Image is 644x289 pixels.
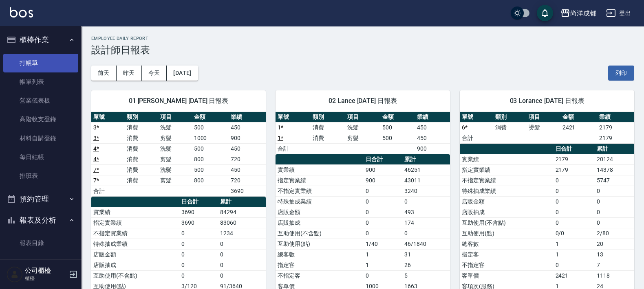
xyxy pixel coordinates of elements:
[276,239,364,249] td: 互助使用(點)
[460,112,634,144] table: a dense table
[91,217,179,228] td: 指定實業績
[167,66,198,81] button: [DATE]
[595,260,634,270] td: 7
[415,122,450,133] td: 450
[557,5,600,22] button: 尚洋成都
[402,239,450,249] td: 46/1840
[3,129,78,148] a: 材料自購登錄
[554,164,595,175] td: 2179
[345,112,380,123] th: 項目
[125,122,158,133] td: 消費
[229,122,266,133] td: 450
[595,196,634,207] td: 0
[276,186,364,196] td: 不指定實業績
[470,97,624,105] span: 03 Lorance [DATE] 日報表
[179,260,218,270] td: 0
[91,260,179,270] td: 店販抽成
[570,8,596,18] div: 尚洋成都
[460,207,554,217] td: 店販抽成
[125,175,158,186] td: 消費
[402,164,450,175] td: 46251
[3,166,78,185] a: 排班表
[364,228,402,239] td: 0
[229,186,266,196] td: 3690
[364,260,402,270] td: 1
[7,266,23,282] img: Person
[229,143,266,154] td: 450
[554,196,595,207] td: 0
[3,148,78,166] a: 每日結帳
[91,270,179,281] td: 互助使用(不含點)
[603,6,634,21] button: 登出
[415,112,450,123] th: 業績
[125,143,158,154] td: 消費
[91,207,179,217] td: 實業績
[537,5,553,21] button: save
[179,197,218,207] th: 日合計
[402,154,450,165] th: 累計
[460,239,554,249] td: 總客數
[192,154,229,164] td: 800
[554,144,595,154] th: 日合計
[460,217,554,228] td: 互助使用(不含點)
[345,122,380,133] td: 洗髮
[364,239,402,249] td: 1/40
[91,44,634,56] h3: 設計師日報表
[608,66,634,81] button: 列印
[229,112,266,123] th: 業績
[229,154,266,164] td: 720
[91,66,117,81] button: 前天
[380,112,415,123] th: 金額
[554,154,595,164] td: 2179
[276,164,364,175] td: 實業績
[276,217,364,228] td: 店販抽成
[3,110,78,129] a: 高階收支登錄
[218,239,266,249] td: 0
[229,164,266,175] td: 450
[595,239,634,249] td: 20
[402,260,450,270] td: 26
[595,217,634,228] td: 0
[158,122,192,133] td: 洗髮
[364,186,402,196] td: 0
[402,217,450,228] td: 174
[402,249,450,260] td: 31
[554,239,595,249] td: 1
[460,260,554,270] td: 不指定客
[595,186,634,196] td: 0
[460,154,554,164] td: 實業績
[179,249,218,260] td: 0
[218,260,266,270] td: 0
[3,234,78,252] a: 報表目錄
[125,133,158,143] td: 消費
[402,207,450,217] td: 493
[192,122,229,133] td: 500
[158,164,192,175] td: 洗髮
[101,97,256,105] span: 01 [PERSON_NAME] [DATE] 日報表
[218,228,266,239] td: 1234
[192,133,229,143] td: 1000
[10,7,33,18] img: Logo
[460,112,493,123] th: 單號
[560,112,598,123] th: 金額
[597,122,634,133] td: 2179
[311,112,346,123] th: 類別
[158,112,192,123] th: 項目
[380,133,415,143] td: 500
[554,249,595,260] td: 1
[276,207,364,217] td: 店販金額
[25,275,66,282] p: 櫃檯
[364,270,402,281] td: 0
[460,270,554,281] td: 客單價
[554,228,595,239] td: 0/0
[554,217,595,228] td: 0
[192,175,229,186] td: 800
[218,217,266,228] td: 83060
[364,196,402,207] td: 0
[179,270,218,281] td: 0
[560,122,598,133] td: 2421
[364,175,402,186] td: 900
[25,267,66,275] h5: 公司櫃檯
[402,175,450,186] td: 43011
[595,154,634,164] td: 20124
